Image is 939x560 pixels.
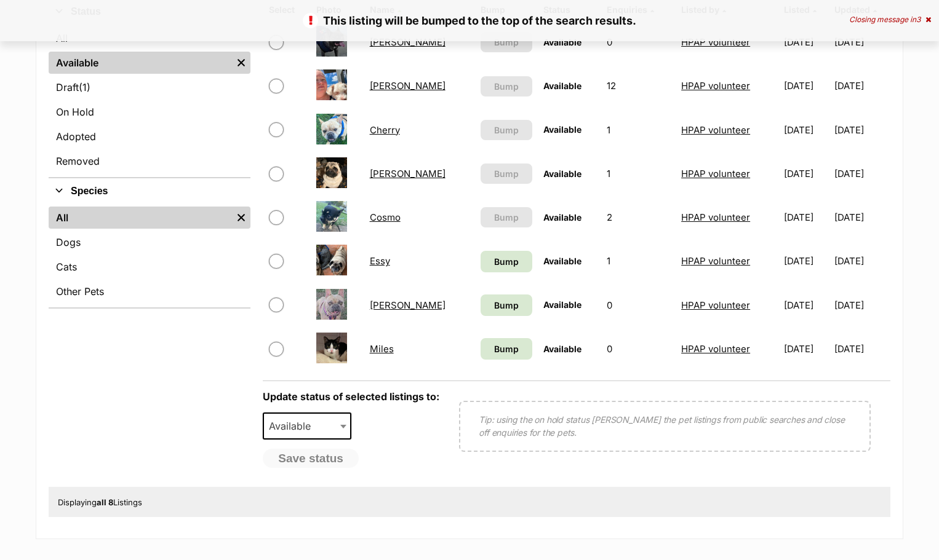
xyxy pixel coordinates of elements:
[602,284,675,326] td: 0
[916,15,921,24] span: 3
[681,255,750,267] a: HPAP volunteer
[602,21,675,63] td: 0
[779,109,834,151] td: [DATE]
[602,152,675,195] td: 1
[779,21,834,63] td: [DATE]
[49,150,250,172] a: Removed
[779,196,834,239] td: [DATE]
[481,164,532,184] button: Bump
[602,328,675,370] td: 0
[79,80,90,95] span: (1)
[264,417,323,435] span: Available
[681,168,750,179] a: HPAP volunteer
[49,52,232,74] a: Available
[370,299,446,311] a: [PERSON_NAME]
[494,299,519,312] span: Bump
[834,328,889,370] td: [DATE]
[834,196,889,239] td: [DATE]
[779,152,834,195] td: [DATE]
[834,109,889,151] td: [DATE]
[481,251,532,272] a: Bump
[681,80,750,92] a: HPAP volunteer
[543,168,581,179] span: Available
[370,124,400,136] a: Cherry
[49,207,232,229] a: All
[494,124,519,136] span: Bump
[681,343,750,355] a: HPAP volunteer
[602,65,675,107] td: 12
[834,284,889,326] td: [DATE]
[494,36,519,49] span: Bump
[543,37,581,47] span: Available
[543,212,581,223] span: Available
[232,207,250,229] a: Remove filter
[494,211,519,224] span: Bump
[370,211,401,223] a: Cosmo
[543,256,581,266] span: Available
[834,152,889,195] td: [DATE]
[543,81,581,91] span: Available
[481,294,532,316] a: Bump
[263,449,359,468] button: Save status
[681,36,750,48] a: HPAP volunteer
[481,338,532,360] a: Bump
[49,125,250,148] a: Adopted
[49,25,250,177] div: Status
[12,12,927,29] p: This listing will be bumped to the top of the search results.
[370,168,446,179] a: [PERSON_NAME]
[494,342,519,355] span: Bump
[779,284,834,326] td: [DATE]
[602,196,675,239] td: 2
[494,167,519,180] span: Bump
[602,109,675,151] td: 1
[49,256,250,278] a: Cats
[779,65,834,107] td: [DATE]
[58,497,142,507] span: Displaying Listings
[602,240,675,282] td: 1
[481,32,532,52] button: Bump
[543,299,581,310] span: Available
[834,21,889,63] td: [DATE]
[681,299,750,311] a: HPAP volunteer
[370,343,394,355] a: Miles
[779,328,834,370] td: [DATE]
[49,280,250,302] a: Other Pets
[481,207,532,227] button: Bump
[681,211,750,223] a: HPAP volunteer
[370,80,446,92] a: [PERSON_NAME]
[834,240,889,282] td: [DATE]
[49,183,250,199] button: Species
[263,412,351,440] span: Available
[543,344,581,354] span: Available
[370,255,390,267] a: Essy
[49,204,250,307] div: Species
[779,240,834,282] td: [DATE]
[232,52,250,74] a: Remove filter
[97,497,113,507] strong: all 8
[834,65,889,107] td: [DATE]
[49,101,250,123] a: On Hold
[543,124,581,135] span: Available
[49,76,250,98] a: Draft
[849,15,931,24] div: Closing message in
[49,231,250,253] a: Dogs
[479,413,851,439] p: Tip: using the on hold status [PERSON_NAME] the pet listings from public searches and close off e...
[681,124,750,136] a: HPAP volunteer
[481,120,532,140] button: Bump
[494,255,519,268] span: Bump
[481,76,532,97] button: Bump
[494,80,519,93] span: Bump
[370,36,446,48] a: [PERSON_NAME]
[263,390,439,403] label: Update status of selected listings to:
